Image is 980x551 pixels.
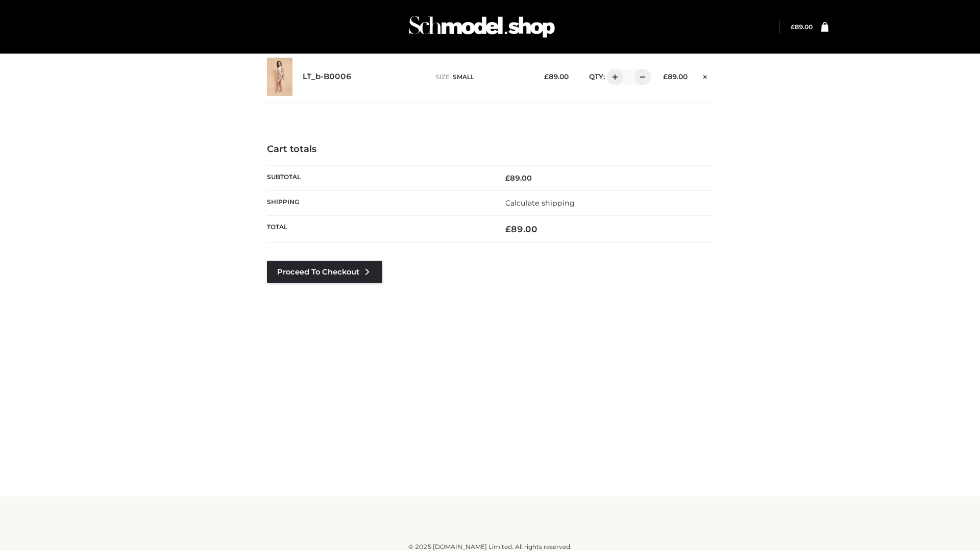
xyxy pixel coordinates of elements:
a: Remove this item [698,69,713,82]
span: £ [505,173,510,183]
h4: Cart totals [267,144,713,155]
span: £ [505,224,511,234]
bdi: 89.00 [791,23,813,31]
th: Shipping [267,190,490,215]
a: Proceed to Checkout [267,261,382,283]
p: size : [436,72,528,82]
div: QTY: [579,69,647,85]
bdi: 89.00 [544,72,569,81]
th: Subtotal [267,165,490,190]
a: £89.00 [791,23,813,31]
bdi: 89.00 [663,72,688,81]
bdi: 89.00 [505,173,532,183]
a: Calculate shipping [505,198,575,208]
span: £ [663,72,668,81]
th: Total [267,216,490,243]
span: £ [791,23,795,31]
bdi: 89.00 [505,224,537,234]
span: £ [544,72,549,81]
span: SMALL [453,73,474,81]
img: Schmodel Admin 964 [405,7,558,47]
a: LT_b-B0006 [303,72,352,82]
